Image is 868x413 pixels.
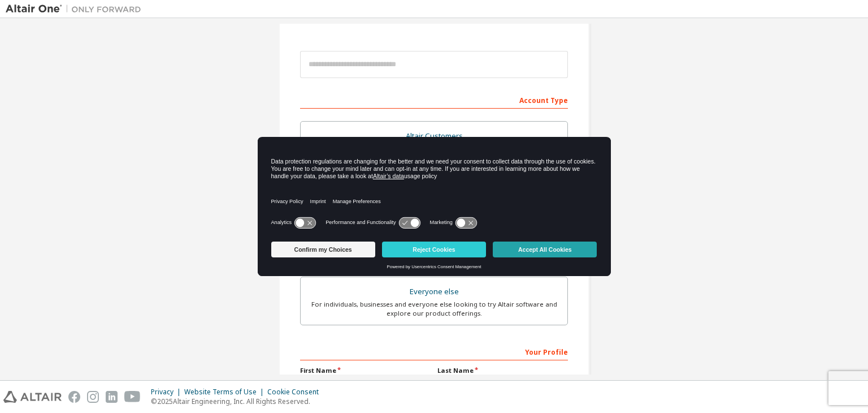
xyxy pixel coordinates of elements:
div: Altair Customers [307,128,561,144]
img: facebook.svg [68,391,80,403]
div: Your Profile [300,342,568,360]
div: Website Terms of Use [184,388,267,397]
div: For individuals, businesses and everyone else looking to try Altair software and explore our prod... [307,300,561,318]
img: instagram.svg [87,391,99,403]
img: youtube.svg [124,391,141,403]
div: Everyone else [307,284,561,300]
label: Last Name [437,366,568,375]
div: Privacy [151,388,184,397]
img: Altair One [6,3,147,15]
img: altair_logo.svg [3,391,62,403]
label: First Name [300,366,431,375]
div: Account Type [300,91,568,109]
div: Cookie Consent [267,388,325,397]
img: linkedin.svg [106,391,118,403]
p: © 2025 Altair Engineering, Inc. All Rights Reserved. [151,397,325,406]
